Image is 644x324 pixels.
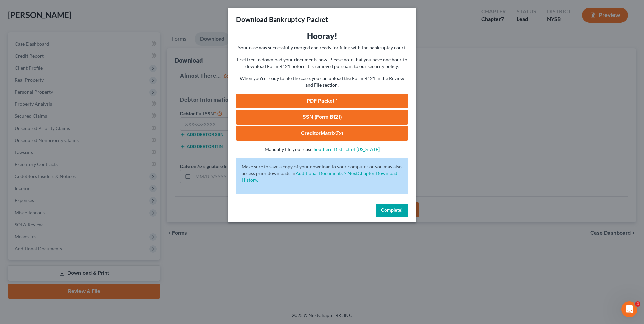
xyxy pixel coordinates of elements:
span: 4 [635,301,640,307]
p: When you're ready to file the case, you can upload the Form B121 in the Review and File section. [236,75,408,88]
a: CreditorMatrix.txt [236,126,408,141]
p: Feel free to download your documents now. Please note that you have one hour to download Form B12... [236,56,408,70]
a: PDF Packet 1 [236,94,408,108]
a: Additional Documents > NextChapter Download History. [241,170,397,183]
iframe: Intercom live chat [621,301,637,317]
h3: Hooray! [236,31,408,42]
p: Your case was successfully merged and ready for filing with the bankruptcy court. [236,44,408,51]
span: Complete! [381,207,402,213]
button: Complete! [376,204,408,217]
a: Southern District of [US_STATE] [314,146,380,152]
p: Make sure to save a copy of your download to your computer or you may also access prior downloads in [241,163,402,183]
p: Manually file your case: [236,146,408,153]
a: SSN (Form B121) [236,110,408,125]
h3: Download Bankruptcy Packet [236,15,328,24]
